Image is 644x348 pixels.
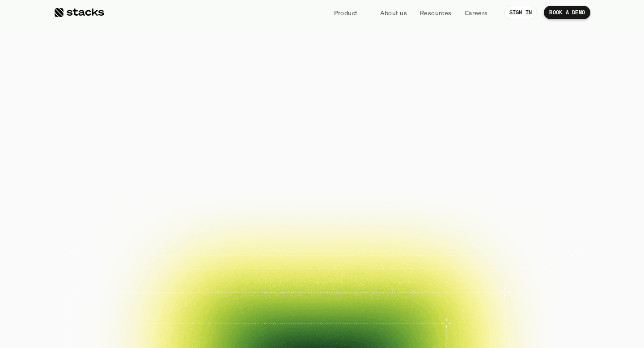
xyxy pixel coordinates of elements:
[248,195,297,207] p: BOOK A DEMO
[330,195,396,207] p: EXPLORE PRODUCT
[549,9,585,16] p: BOOK A DEMO
[509,9,532,16] p: SIGN IN
[216,153,428,179] p: Close your books faster, smarter, and risk-free with Stacks, the AI tool for accounting teams.
[465,8,488,17] p: Careers
[415,4,457,21] a: Resources
[380,8,407,17] p: About us
[544,6,590,19] a: BOOK A DEMO
[236,66,382,105] span: financial
[161,66,229,105] span: The
[334,8,358,17] p: Product
[504,6,538,19] a: SIGN IN
[216,105,428,143] span: Reimagined.
[233,190,311,212] a: BOOK A DEMO
[420,8,452,17] p: Resources
[315,190,411,212] a: EXPLORE PRODUCT
[390,66,483,105] span: close.
[459,4,493,21] a: Careers
[375,4,412,21] a: About us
